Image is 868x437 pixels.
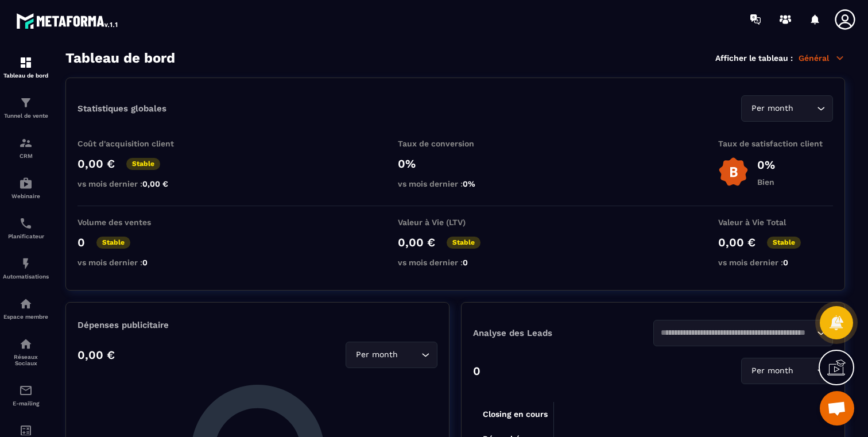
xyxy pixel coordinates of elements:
[3,273,49,280] p: Automatisations
[473,364,480,378] p: 0
[3,248,49,288] a: automationsautomationsAutomatisations
[3,375,49,415] a: emailemailE-mailing
[718,235,755,249] p: 0,00 €
[3,208,49,248] a: schedulerschedulerPlanificateur
[3,72,49,79] p: Tableau de bord
[19,136,33,150] img: formation
[741,95,833,122] div: Search for option
[77,235,85,249] p: 0
[398,235,435,249] p: 0,00 €
[3,113,49,119] p: Tunnel de vente
[3,47,49,87] a: formationformationTableau de bord
[799,53,845,63] p: Général
[77,320,437,330] p: Dépenses publicitaire
[19,257,33,270] img: automations
[3,193,49,199] p: Webinaire
[346,342,437,368] div: Search for option
[473,328,653,338] p: Analyse des Leads
[3,328,49,375] a: social-networksocial-networkRéseaux Sociaux
[19,216,33,230] img: scheduler
[715,53,793,63] p: Afficher le tableau :
[353,349,400,361] span: Per month
[718,218,833,227] p: Valeur à Vie Total
[3,314,49,320] p: Espace membre
[653,320,834,346] div: Search for option
[77,157,115,171] p: 0,00 €
[398,179,513,188] p: vs mois dernier :
[77,218,192,227] p: Volume des ventes
[96,237,130,249] p: Stable
[718,157,749,187] img: b-badge-o.b3b20ee6.svg
[77,179,192,188] p: vs mois dernier :
[3,168,49,208] a: automationsautomationsWebinaire
[749,365,796,377] span: Per month
[820,391,854,426] a: Ouvrir le chat
[398,258,513,267] p: vs mois dernier :
[398,218,513,227] p: Valeur à Vie (LTV)
[749,102,796,115] span: Per month
[19,176,33,190] img: automations
[718,258,833,267] p: vs mois dernier :
[3,400,49,407] p: E-mailing
[796,365,814,377] input: Search for option
[19,56,33,69] img: formation
[77,139,192,148] p: Coût d'acquisition client
[757,177,775,187] p: Bien
[19,96,33,110] img: formation
[126,158,160,170] p: Stable
[783,258,788,267] span: 0
[483,409,548,419] tspan: Closing en cours
[3,153,49,159] p: CRM
[398,157,513,171] p: 0%
[142,179,168,188] span: 0,00 €
[796,102,814,115] input: Search for option
[16,10,119,31] img: logo
[447,237,480,249] p: Stable
[77,348,115,362] p: 0,00 €
[463,258,468,267] span: 0
[19,297,33,311] img: automations
[3,288,49,328] a: automationsautomationsEspace membre
[3,87,49,127] a: formationformationTunnel de vente
[400,349,418,361] input: Search for option
[65,50,175,66] h3: Tableau de bord
[77,103,166,114] p: Statistiques globales
[19,337,33,351] img: social-network
[767,237,801,249] p: Stable
[741,358,833,384] div: Search for option
[3,354,49,366] p: Réseaux Sociaux
[757,158,775,172] p: 0%
[142,258,148,267] span: 0
[3,233,49,239] p: Planificateur
[463,179,475,188] span: 0%
[3,127,49,168] a: formationformationCRM
[77,258,192,267] p: vs mois dernier :
[398,139,513,148] p: Taux de conversion
[19,384,33,397] img: email
[661,327,815,339] input: Search for option
[718,139,833,148] p: Taux de satisfaction client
